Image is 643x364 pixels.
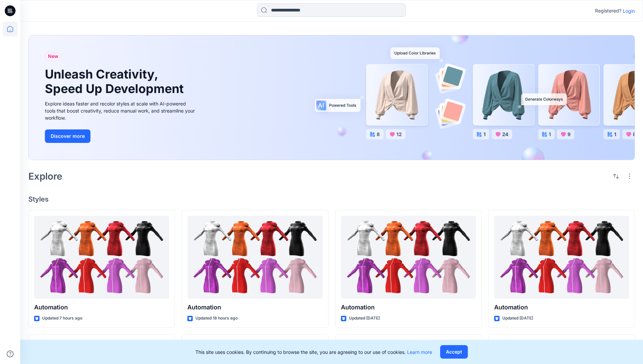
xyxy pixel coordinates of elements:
[45,67,187,96] h1: Unleash Creativity, Speed Up Development
[494,303,629,312] p: Automation
[45,129,197,143] a: Discover more
[502,315,533,322] p: Updated [DATE]
[407,349,432,355] a: Learn more
[45,129,90,143] button: Discover more
[595,7,621,15] p: Registered?
[623,7,635,14] p: Login
[45,100,197,121] div: Explore ideas faster and recolor styles at scale with AI-powered tools that boost creativity, red...
[341,216,476,299] a: Automation
[440,345,468,359] button: Accept
[187,303,322,312] p: Automation
[341,303,476,312] p: Automation
[34,216,169,299] a: Automation
[28,195,635,203] h4: Styles
[42,315,82,322] p: Updated 7 hours ago
[187,216,322,299] a: Automation
[195,348,432,356] p: This site uses cookies. By continuing to browse the site, you are agreeing to our use of cookies.
[48,52,58,60] span: New
[349,315,380,322] p: Updated [DATE]
[494,216,629,299] a: Automation
[34,303,169,312] p: Automation
[195,315,238,322] p: Updated 18 hours ago
[28,171,62,182] h2: Explore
